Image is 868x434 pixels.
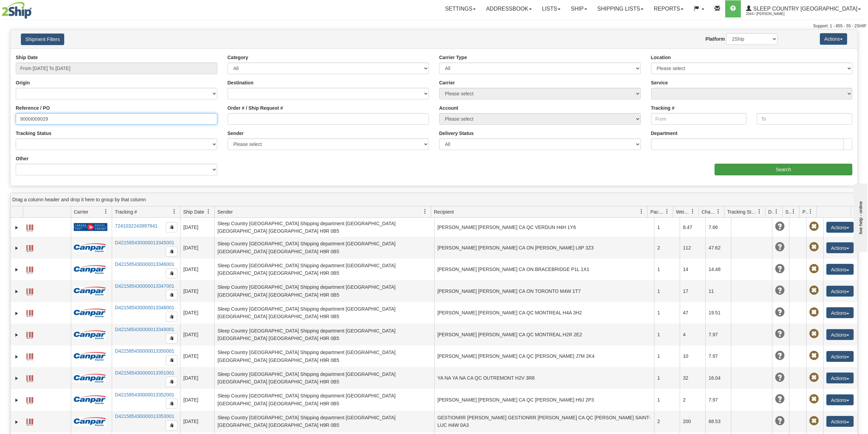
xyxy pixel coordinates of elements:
[651,113,747,125] input: From
[705,411,731,433] td: 68.53
[74,374,106,382] img: 14 - Canpar
[775,286,785,295] span: Unknown
[705,324,731,345] td: 7.97
[434,389,654,411] td: [PERSON_NAME] [PERSON_NAME] CA QC [PERSON_NAME] H9J 2P3
[636,206,647,217] a: Recipient filter column settings
[166,333,177,343] button: Copy to clipboard
[826,222,854,233] button: Actions
[434,280,654,302] td: [PERSON_NAME] [PERSON_NAME] CA ON TORONTO M4W 1T7
[440,0,481,17] a: Settings
[434,218,654,237] td: [PERSON_NAME] [PERSON_NAME] CA QC VERDUN H4H 1Y6
[481,0,537,17] a: Addressbook
[74,243,106,252] img: 14 - Canpar
[654,237,680,259] td: 2
[775,308,785,317] span: Unknown
[654,302,680,324] td: 1
[654,324,680,345] td: 1
[705,259,731,281] td: 14.48
[180,345,214,367] td: [DATE]
[809,416,819,426] span: Pickup Not Assigned
[180,389,214,411] td: [DATE]
[180,411,214,433] td: [DATE]
[16,105,50,111] label: Reference / PO
[651,54,671,61] label: Location
[809,329,819,339] span: Pickup Not Assigned
[680,367,705,389] td: 32
[809,373,819,382] span: Pickup Not Assigned
[680,324,705,345] td: 4
[166,268,177,279] button: Copy to clipboard
[661,206,673,217] a: Packages filter column settings
[809,242,819,252] span: Pickup Not Assigned
[775,329,785,339] span: Unknown
[826,329,854,340] button: Actions
[757,113,852,125] input: To
[13,266,20,273] a: Expand
[228,130,244,137] label: Sender
[180,218,214,237] td: [DATE]
[26,394,33,405] a: Label
[654,389,680,411] td: 1
[26,242,33,253] a: Label
[203,206,214,217] a: Ship Date filter column settings
[775,416,785,426] span: Unknown
[26,329,33,340] a: Label
[434,345,654,367] td: [PERSON_NAME] [PERSON_NAME] CA QC [PERSON_NAME] J7M 2K4
[13,310,20,317] a: Expand
[788,206,799,217] a: Shipment Issues filter column settings
[746,11,797,17] span: 2044 / [PERSON_NAME]
[180,324,214,345] td: [DATE]
[214,237,434,259] td: Sleep Country [GEOGRAPHIC_DATA] Shipping department [GEOGRAPHIC_DATA] [GEOGRAPHIC_DATA] [GEOGRAPH...
[13,353,20,360] a: Expand
[214,259,434,281] td: Sleep Country [GEOGRAPHIC_DATA] Shipping department [GEOGRAPHIC_DATA] [GEOGRAPHIC_DATA] [GEOGRAPH...
[166,222,177,232] button: Copy to clipboard
[680,302,705,324] td: 47
[74,330,106,339] img: 14 - Canpar
[654,411,680,433] td: 2
[775,264,785,274] span: Unknown
[809,394,819,404] span: Pickup Not Assigned
[13,224,20,231] a: Expand
[775,394,785,404] span: Unknown
[809,286,819,295] span: Pickup Not Assigned
[26,221,33,232] a: Label
[592,0,649,17] a: Shipping lists
[741,0,866,17] a: Sleep Country [GEOGRAPHIC_DATA] 2044 / [PERSON_NAME]
[775,373,785,382] span: Unknown
[214,389,434,411] td: Sleep Country [GEOGRAPHIC_DATA] Shipping department [GEOGRAPHIC_DATA] [GEOGRAPHIC_DATA] [GEOGRAPH...
[214,324,434,345] td: Sleep Country [GEOGRAPHIC_DATA] Shipping department [GEOGRAPHIC_DATA] [GEOGRAPHIC_DATA] [GEOGRAPH...
[826,394,854,405] button: Actions
[809,351,819,361] span: Pickup Not Assigned
[115,305,174,310] a: D421585430000013348001
[775,222,785,231] span: Unknown
[214,218,434,237] td: Sleep Country [GEOGRAPHIC_DATA] Shipping department [GEOGRAPHIC_DATA] [GEOGRAPHIC_DATA] [GEOGRAPH...
[13,331,20,338] a: Expand
[680,389,705,411] td: 2
[74,223,107,231] img: 20 - Canada Post
[654,218,680,237] td: 1
[166,290,177,300] button: Copy to clipboard
[11,193,857,206] div: grid grouping header
[809,222,819,231] span: Pickup Not Assigned
[826,242,854,253] button: Actions
[180,302,214,324] td: [DATE]
[180,280,214,302] td: [DATE]
[16,54,38,61] label: Ship Date
[434,324,654,345] td: [PERSON_NAME] [PERSON_NAME] CA QC MONTREAL H2R 2E2
[826,416,854,427] button: Actions
[13,288,20,295] a: Expand
[768,208,774,215] span: Delivery Status
[13,419,20,425] a: Expand
[228,79,254,86] label: Destination
[434,237,654,259] td: [PERSON_NAME] [PERSON_NAME] CA ON [PERSON_NAME] L8P 3Z3
[74,395,106,404] img: 14 - Canpar
[214,411,434,433] td: Sleep Country [GEOGRAPHIC_DATA] Shipping department [GEOGRAPHIC_DATA] [GEOGRAPHIC_DATA] [GEOGRAPH...
[826,286,854,297] button: Actions
[2,2,32,19] img: logo2044.jpg
[439,79,455,86] label: Carrier
[680,345,705,367] td: 10
[680,237,705,259] td: 112
[434,208,454,215] span: Recipient
[754,206,765,217] a: Tracking Status filter column settings
[180,367,214,389] td: [DATE]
